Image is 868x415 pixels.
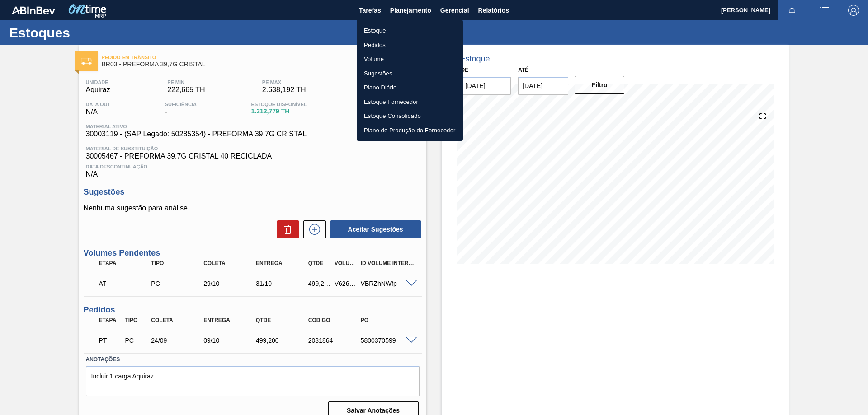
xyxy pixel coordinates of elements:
[357,123,463,138] a: Plano de Produção do Fornecedor
[357,38,463,52] a: Pedidos
[357,52,463,66] a: Volume
[357,80,463,95] a: Plano Diário
[357,66,463,81] a: Sugestões
[357,109,463,123] a: Estoque Consolidado
[357,23,463,38] a: Estoque
[357,95,463,109] a: Estoque Fornecedor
